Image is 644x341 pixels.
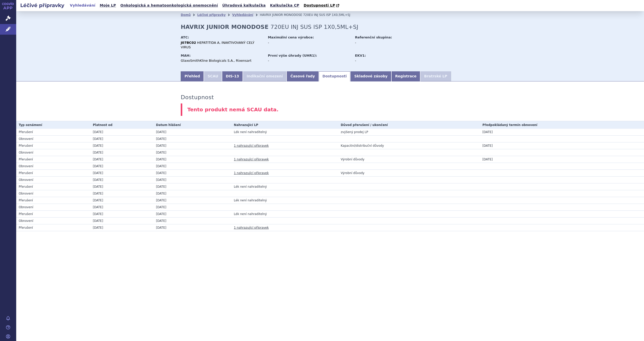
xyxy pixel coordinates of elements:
[181,58,263,63] div: GlaxoSmithKline Biologicals S.A., Rixensart
[153,149,231,156] td: [DATE]
[16,121,90,129] th: Typ oznámení
[90,121,154,129] th: Platnost od
[197,13,226,17] a: Léčivé přípravky
[234,212,267,216] span: Lék není nahraditelný
[338,169,480,176] td: Výrobní důvody
[16,183,90,190] td: Přerušení
[90,204,154,210] td: [DATE]
[16,197,90,204] td: Přerušení
[16,204,90,210] td: Obnovení
[153,142,231,149] td: [DATE]
[153,210,231,217] td: [DATE]
[90,224,154,231] td: [DATE]
[181,41,254,49] span: HEPATITIDA A, INAKTIVOVANÝ CELÝ VIRUS
[90,149,154,156] td: [DATE]
[16,169,90,176] td: Přerušení
[16,210,90,217] td: Přerušení
[268,54,317,57] strong: První výše úhrady (UHR1):
[153,190,231,197] td: [DATE]
[90,176,154,183] td: [DATE]
[153,204,231,210] td: [DATE]
[16,190,90,197] td: Obnovení
[234,144,269,147] a: 1 nahrazující přípravek
[181,13,191,17] a: Domů
[268,58,350,63] div: -
[90,197,154,204] td: [DATE]
[153,224,231,231] td: [DATE]
[90,190,154,197] td: [DATE]
[355,40,412,45] div: -
[480,121,644,129] th: Předpokládaný termín obnovení
[90,142,154,149] td: [DATE]
[234,226,269,229] a: 1 nahrazující přípravek
[232,13,253,17] a: Vyhledávání
[480,142,644,149] td: [DATE]
[16,176,90,183] td: Obnovení
[153,135,231,142] td: [DATE]
[234,185,267,188] span: Lék není nahraditelný
[234,158,269,161] a: 1 nahrazující přípravek
[355,58,412,63] div: -
[268,35,314,39] strong: Maximální cena výrobce:
[98,2,117,9] a: Moje LP
[181,71,204,81] a: Přehled
[16,163,90,169] td: Obnovení
[153,217,231,224] td: [DATE]
[90,169,154,176] td: [DATE]
[319,71,351,81] a: Dostupnosti
[303,13,350,17] span: 720EU INJ SUS ISP 1X0,5ML+SJ
[153,156,231,163] td: [DATE]
[338,129,480,136] td: zvýšený prodej LP
[90,156,154,163] td: [DATE]
[181,24,269,30] strong: HAVRIX JUNIOR MONODOSE
[90,129,154,136] td: [DATE]
[181,41,196,45] strong: J07BC02
[338,156,480,163] td: Výrobní důvody
[304,3,335,7] span: Dostupnosti LP
[350,71,391,81] a: Skladové zásoby
[181,94,214,101] h3: Dostupnost
[287,71,319,81] a: Časové řady
[269,2,301,9] a: Kalkulačka CP
[480,129,644,136] td: [DATE]
[153,121,231,129] th: Datum hlášení
[222,71,243,81] a: DIS-13
[231,121,338,129] th: Nahrazující LP
[16,224,90,231] td: Přerušení
[153,129,231,136] td: [DATE]
[153,183,231,190] td: [DATE]
[16,129,90,136] td: Přerušení
[234,199,267,202] span: Lék není nahraditelný
[181,103,479,116] div: Tento produkt nemá SCAU data.
[355,35,392,39] strong: Referenční skupina:
[90,183,154,190] td: [DATE]
[153,163,231,169] td: [DATE]
[338,142,480,149] td: Kapacitní/distribuční důvody
[234,171,269,175] a: 1 nahrazující přípravek
[16,2,68,9] h2: Léčivé přípravky
[391,71,420,81] a: Registrace
[181,54,191,57] strong: MAH:
[119,2,219,9] a: Onkologická a hematoonkologická onemocnění
[480,156,644,163] td: [DATE]
[338,121,480,129] th: Důvod přerušení / ukončení
[260,13,302,17] span: HAVRIX JUNIOR MONODOSE
[90,210,154,217] td: [DATE]
[16,156,90,163] td: Přerušení
[181,35,189,39] strong: ATC:
[355,54,366,57] strong: EKV1:
[234,130,267,134] span: Lék není nahraditelný
[153,176,231,183] td: [DATE]
[302,2,342,9] a: Dostupnosti LP
[90,135,154,142] td: [DATE]
[16,217,90,224] td: Obnovení
[16,135,90,142] td: Obnovení
[90,163,154,169] td: [DATE]
[16,142,90,149] td: Přerušení
[221,2,267,9] a: Úhradová kalkulačka
[268,40,350,45] div: -
[270,24,358,30] span: 720EU INJ SUS ISP 1X0,5ML+SJ
[90,217,154,224] td: [DATE]
[153,197,231,204] td: [DATE]
[16,149,90,156] td: Obnovení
